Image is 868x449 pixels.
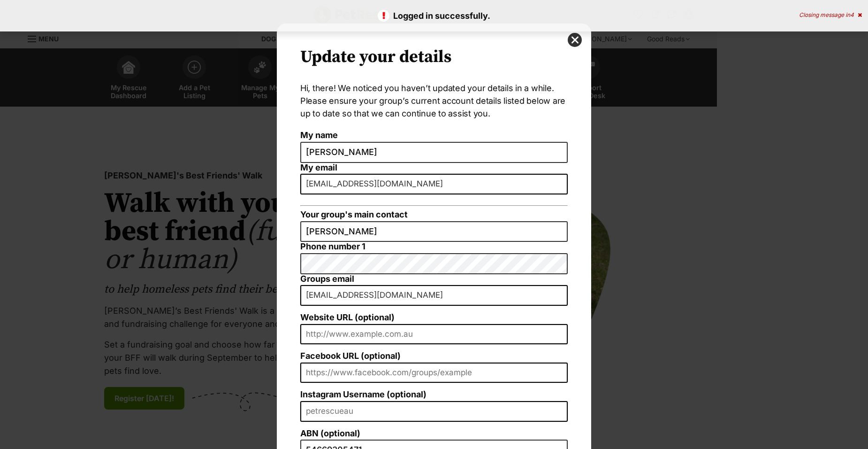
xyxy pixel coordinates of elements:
[300,210,568,220] label: Your group's main contact
[300,82,568,120] p: Hi, there! We noticed you haven’t updated your details in a while. Please ensure your group’s cur...
[300,274,568,284] label: Groups email
[300,429,568,439] label: ABN (optional)
[300,142,568,163] input: Your full name
[300,363,568,383] input: https://www.facebook.com/groups/example
[300,401,568,422] input: petrescueau
[300,242,568,252] label: Phone number 1
[300,131,568,140] label: My name
[300,351,568,361] label: Facebook URL (optional)
[300,47,568,68] h2: Update your details
[300,163,568,173] label: My email
[568,33,582,47] button: close
[300,390,568,400] label: Instagram Username (optional)
[300,324,568,345] input: http://www.example.com.au
[300,313,568,323] label: Website URL (optional)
